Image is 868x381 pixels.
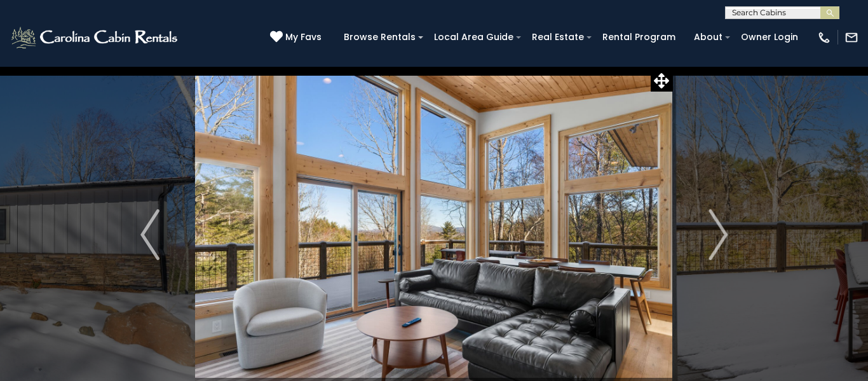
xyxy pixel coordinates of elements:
img: White-1-2.png [10,25,181,50]
img: arrow [709,209,728,260]
img: mail-regular-white.png [844,31,858,45]
a: Owner Login [735,27,804,47]
a: Rental Program [596,27,682,47]
a: Real Estate [526,27,590,47]
img: phone-regular-white.png [817,31,831,45]
a: Browse Rentals [337,27,422,47]
a: Local Area Guide [428,27,520,47]
a: My Favs [270,31,325,45]
span: My Favs [285,31,322,44]
img: arrow [140,209,159,260]
a: About [688,27,729,47]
